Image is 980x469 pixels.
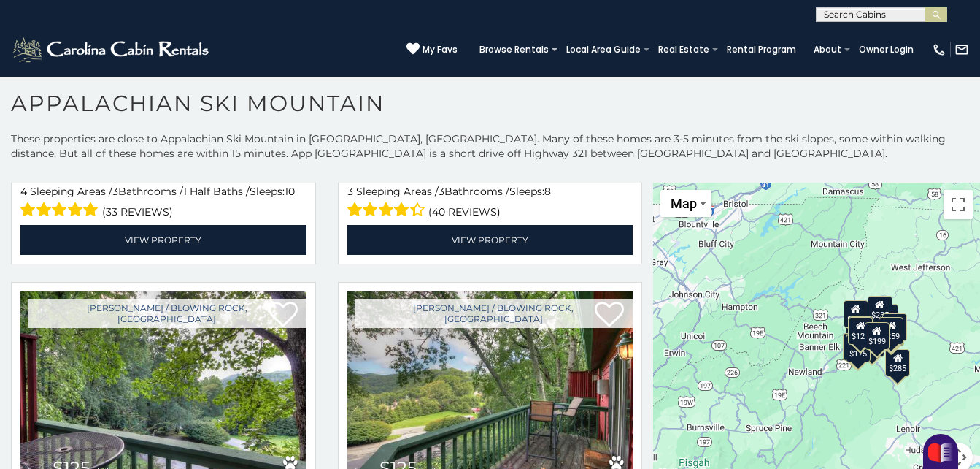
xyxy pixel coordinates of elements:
[112,185,118,198] span: 3
[954,42,969,57] img: mail-regular-white.png
[355,299,633,328] a: [PERSON_NAME] / Blowing Rock, [GEOGRAPHIC_DATA]
[406,42,458,57] a: My Favs
[849,317,873,345] div: $125
[20,185,27,198] span: 4
[660,190,711,217] button: Change map style
[844,300,868,328] div: $190
[806,39,849,60] a: About
[347,184,633,221] div: Sleeping Areas / Bathrooms / Sleeps:
[285,185,295,198] span: 10
[347,185,353,198] span: 3
[559,39,648,60] a: Local Area Guide
[879,317,903,345] div: $259
[886,349,911,377] div: $285
[932,42,946,57] img: phone-regular-white.png
[183,185,250,198] span: 1 Half Baths /
[11,35,213,64] img: White-1-2.png
[20,184,306,221] div: Sleeping Areas / Bathrooms / Sleeps:
[868,296,892,324] div: $235
[651,39,717,60] a: Real Estate
[423,43,458,56] span: My Favs
[28,299,306,328] a: [PERSON_NAME] / Blowing Rock, [GEOGRAPHIC_DATA]
[671,196,697,211] span: Map
[102,202,173,221] span: (33 reviews)
[944,190,973,219] button: Toggle fullscreen view
[852,39,921,60] a: Owner Login
[882,313,907,341] div: $160
[544,185,551,198] span: 8
[843,333,868,361] div: $195
[719,39,803,60] a: Rental Program
[347,225,633,255] a: View Property
[428,202,501,221] span: (40 reviews)
[846,332,871,360] div: $170
[865,322,890,350] div: $199
[846,335,871,362] div: $175
[472,39,556,60] a: Browse Rentals
[439,185,444,198] span: 3
[20,225,306,255] a: View Property
[849,316,873,344] div: $135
